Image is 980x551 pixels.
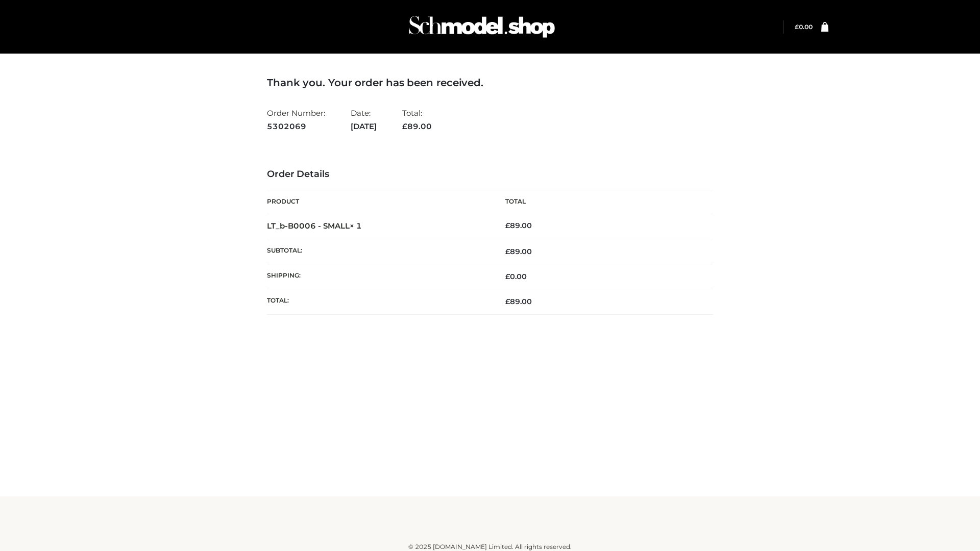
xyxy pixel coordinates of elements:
span: £ [402,121,407,131]
span: 89.00 [505,247,532,256]
th: Shipping: [267,264,490,289]
th: Total [490,190,713,213]
th: Subtotal: [267,239,490,264]
bdi: 89.00 [505,221,532,230]
li: Date: [351,104,377,135]
strong: LT_b-B0006 - SMALL [267,221,362,231]
li: Order Number: [267,104,325,135]
img: Schmodel Admin 964 [405,7,558,47]
span: £ [505,272,510,281]
span: £ [505,221,510,230]
strong: 5302069 [267,120,325,133]
strong: × 1 [350,221,362,231]
span: 89.00 [402,121,432,131]
span: £ [505,297,510,306]
strong: [DATE] [351,120,377,133]
bdi: 0.00 [505,272,527,281]
th: Total: [267,289,490,314]
h3: Thank you. Your order has been received. [267,77,713,89]
h3: Order Details [267,169,713,180]
span: £ [795,23,799,31]
a: £0.00 [795,23,813,31]
span: £ [505,247,510,256]
span: 89.00 [505,297,532,306]
bdi: 0.00 [795,23,813,31]
th: Product [267,190,490,213]
li: Total: [402,104,432,135]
